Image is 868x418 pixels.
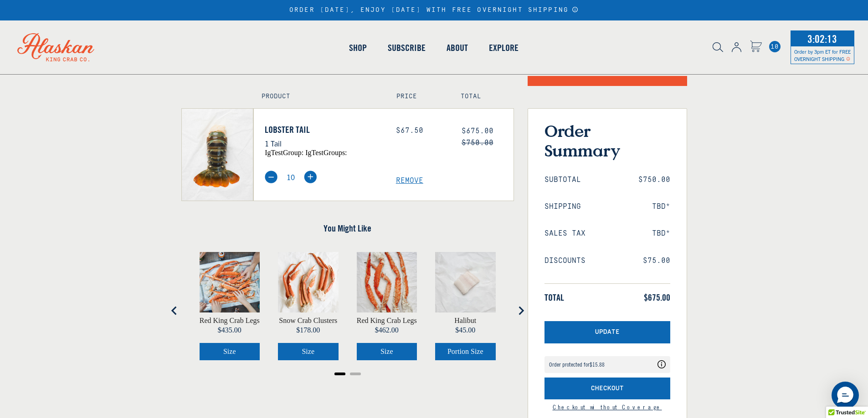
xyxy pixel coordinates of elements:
a: Remove [396,176,514,185]
button: Checkout with Shipping Protection included for an additional fee as listed above [544,378,670,400]
p: 1 Tail [265,137,382,149]
span: igTestGroup: [265,149,303,156]
span: $675.00 [462,127,493,135]
div: $67.50 [396,126,448,135]
span: $435.00 [218,326,241,334]
a: Continue to checkout without Shipping Protection [553,403,662,411]
a: Shop [339,22,377,74]
span: Portion Size [447,347,483,355]
img: minus [265,171,277,183]
button: Select Red King Crab Legs size [357,343,417,360]
div: product [426,243,505,369]
img: Red King Crab Legs [357,252,417,312]
a: Lobster Tail [265,124,382,135]
span: 10 [769,41,781,52]
div: Order protected for $15.88 [549,362,605,368]
span: $45.00 [455,326,475,334]
h3: Order Summary [544,121,670,160]
a: View Red King Crab Legs [200,317,260,324]
a: Subscribe [377,22,436,74]
div: ORDER [DATE], ENJOY [DATE] WITH FREE OVERNIGHT SHIPPING [289,6,579,14]
a: Cart [769,41,781,52]
h4: You Might Like [181,223,514,234]
h4: Product [262,93,377,101]
a: Announcement Bar Modal [572,6,579,13]
button: Select Red King Crab Legs size [200,343,260,360]
button: Select Snow Crab Clusters size [278,343,339,360]
span: Size [302,347,314,355]
span: Subtotal [544,176,581,184]
div: Coverage Options [544,356,670,373]
h4: Total [461,93,505,101]
span: $675.00 [644,292,670,303]
span: Update [595,328,620,336]
img: Snow Crab Clusters [278,252,339,312]
img: plus [304,171,317,183]
span: Size [223,347,236,355]
ul: Select a slide to show [181,369,514,377]
a: About [436,22,478,74]
span: $462.00 [375,326,399,334]
a: View Halibut [454,317,476,324]
span: $750.00 [638,176,670,184]
div: product [190,243,269,369]
div: route shipping protection selector element [544,352,670,378]
img: account [732,42,741,52]
div: product [269,243,348,369]
span: igTestGroups: [305,149,347,156]
button: Select Halibut portion size [435,343,496,360]
button: Update [544,321,670,343]
button: Go to page 1 [334,373,345,375]
span: Sales Tax [544,229,586,238]
a: View Snow Crab Clusters [279,317,337,324]
span: Shipping Notice Icon [846,55,850,62]
img: search [713,42,723,52]
img: Red King Crab Legs [200,252,260,312]
span: 3:02:13 [805,30,839,48]
span: Checkout [591,385,624,393]
span: $178.00 [296,326,320,334]
s: $750.00 [462,139,493,147]
button: Go to page 2 [350,373,361,375]
h4: Price [396,93,441,101]
span: Order by 3pm ET for FREE OVERNIGHT SHIPPING [794,48,851,62]
img: Halibut [435,252,496,312]
span: $75.00 [643,257,670,265]
span: Discounts [544,257,586,265]
a: View Red King Crab Legs [357,317,417,324]
div: Messenger Dummy Widget [832,382,859,409]
img: Alaskan King Crab Co. logo [5,20,107,74]
a: Cart [750,40,762,54]
button: Go to last slide [165,302,184,320]
img: Lobster Tail - 1 Tail [182,109,253,201]
span: Shipping [544,202,581,211]
span: Total [544,292,564,303]
a: Explore [478,22,529,74]
span: Size [380,347,393,355]
button: Next slide [512,302,530,320]
div: product [348,243,426,369]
